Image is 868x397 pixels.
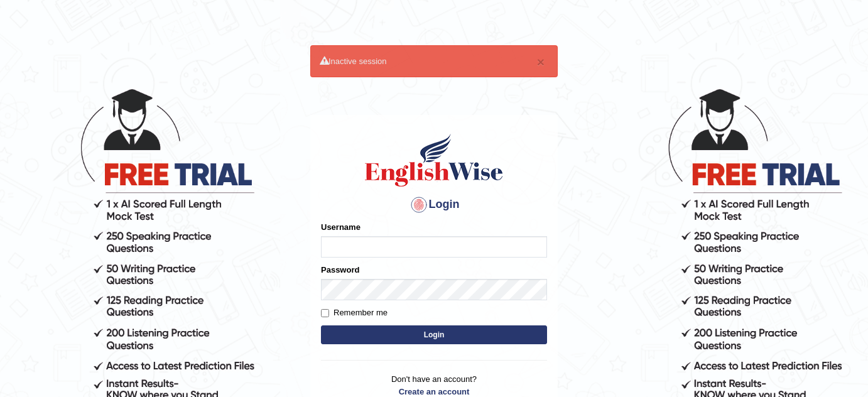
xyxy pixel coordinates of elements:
[310,45,558,77] div: Inactive session
[321,325,547,344] button: Login
[321,195,547,215] h4: Login
[321,307,388,319] label: Remember me
[537,55,545,68] button: ×
[362,132,506,188] img: Logo of English Wise sign in for intelligent practice with AI
[321,264,359,276] label: Password
[321,221,361,233] label: Username
[321,309,329,317] input: Remember me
